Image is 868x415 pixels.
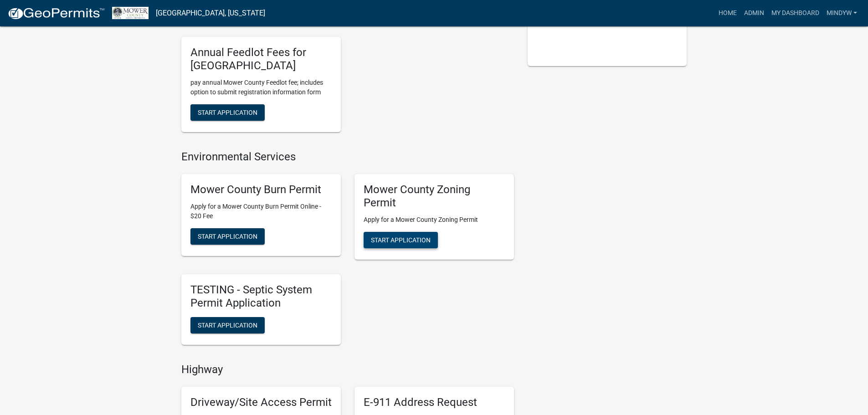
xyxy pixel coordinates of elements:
span: Start Application [198,108,257,116]
button: Start Application [190,104,265,121]
span: Start Application [371,236,431,244]
img: Mower County, Minnesota [112,7,149,19]
h5: E-911 Address Request [364,396,505,409]
button: Start Application [364,232,438,248]
h5: Mower County Zoning Permit [364,183,505,210]
span: Start Application [198,233,257,240]
a: [GEOGRAPHIC_DATA], [US_STATE] [156,5,265,21]
p: Apply for a Mower County Zoning Permit [364,215,505,225]
a: My Dashboard [768,5,823,22]
p: Apply for a Mower County Burn Permit Online - $20 Fee [190,202,332,221]
button: Start Application [190,317,265,333]
h5: TESTING - Septic System Permit Application [190,283,332,310]
p: pay annual Mower County Feedlot fee; includes option to submit registration information form [190,78,332,97]
h5: Annual Feedlot Fees for [GEOGRAPHIC_DATA] [190,46,332,72]
h4: Highway [181,363,514,376]
a: mindyw [823,5,861,22]
span: Start Application [198,321,257,328]
button: Start Application [190,228,265,245]
h5: Driveway/Site Access Permit [190,396,332,409]
h4: Environmental Services [181,150,514,164]
a: Admin [740,5,768,22]
h5: Mower County Burn Permit [190,183,332,196]
a: Home [715,5,740,22]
